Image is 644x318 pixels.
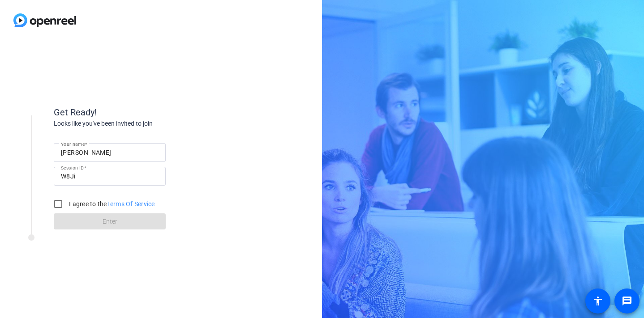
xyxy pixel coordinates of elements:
mat-icon: message [622,296,632,306]
mat-icon: accessibility [592,296,603,306]
mat-label: Your name [61,141,85,147]
mat-label: Session ID [61,165,84,170]
div: Looks like you've been invited to join [54,119,233,128]
div: Get Ready! [54,106,233,119]
a: Terms Of Service [107,200,155,208]
label: I agree to the [67,199,155,208]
